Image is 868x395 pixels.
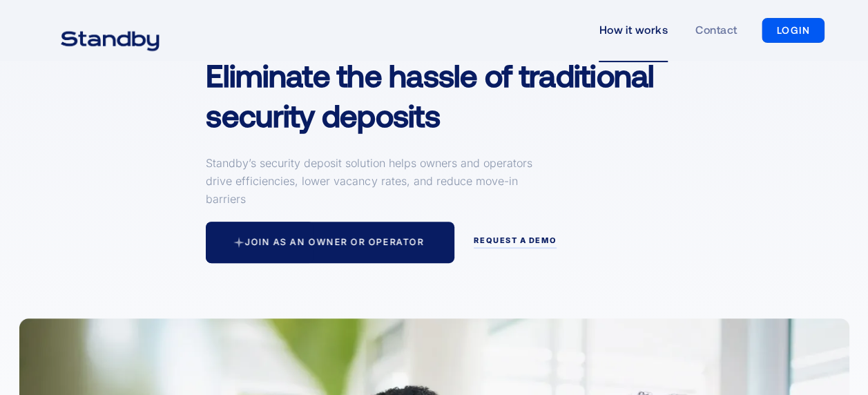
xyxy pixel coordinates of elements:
a: home [44,22,177,39]
div: request a demo [474,236,557,246]
div: Join as an owner or operator [245,237,424,248]
a: Join as an owner or operator [206,222,454,263]
a: request a demo [474,236,557,249]
p: Standby’s security deposit solution helps owners and operators drive efficiencies, lower vacancy ... [206,154,537,208]
h1: Eliminate the hassle of traditional security deposits [206,55,731,135]
a: LOGIN [762,18,824,43]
